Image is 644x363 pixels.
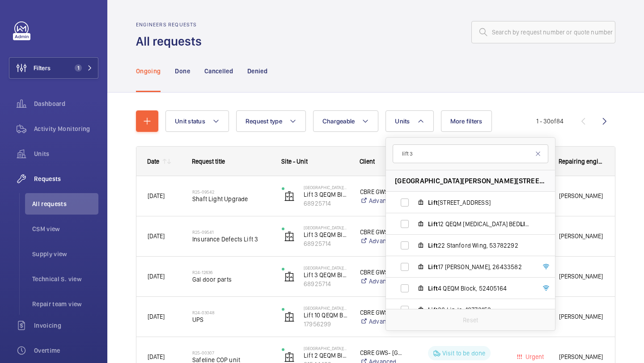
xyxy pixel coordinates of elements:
[284,271,295,282] img: elevator.svg
[393,144,548,163] input: Find a unit
[34,149,98,158] span: Units
[520,220,532,228] span: LIFT
[471,21,615,43] input: Search by request number or quote number
[360,308,404,317] p: CBRE GWS- [GEOGRAPHIC_DATA] ([GEOGRAPHIC_DATA][PERSON_NAME])
[322,118,355,125] span: Chargeable
[360,228,404,236] p: CBRE GWS- [GEOGRAPHIC_DATA] ([GEOGRAPHIC_DATA][PERSON_NAME])
[360,196,404,205] a: Advanced
[148,313,165,320] span: [DATE]
[34,63,51,72] span: Filters
[304,265,348,270] p: [GEOGRAPHIC_DATA][PERSON_NAME]
[246,118,282,125] span: Request type
[304,185,348,190] p: [GEOGRAPHIC_DATA][PERSON_NAME]
[148,192,165,199] span: [DATE]
[536,118,563,124] span: 1 - 30 84
[360,158,375,165] span: Client
[551,118,556,125] span: of
[428,263,438,270] span: Lift
[136,67,161,76] p: Ongoing
[304,230,348,239] p: Lift 3 QEQM Block
[428,262,532,271] span: 17 [PERSON_NAME], 26433582
[428,306,438,313] span: Lift
[192,229,270,235] h2: R25-09541
[192,315,270,324] span: UPS
[386,110,433,132] button: Units
[175,118,205,125] span: Unit status
[32,199,98,208] span: All requests
[32,249,98,258] span: Supply view
[304,351,348,360] p: Lift 2 QEQM Block
[236,110,306,132] button: Request type
[75,64,82,72] span: 1
[148,353,165,360] span: [DATE]
[428,199,438,206] span: Lift
[428,198,532,207] span: [STREET_ADDRESS]
[559,191,604,201] span: [PERSON_NAME]
[360,348,404,357] p: CBRE GWS- [GEOGRAPHIC_DATA] ([GEOGRAPHIC_DATA][PERSON_NAME])
[34,321,98,330] span: Invoicing
[428,241,532,250] span: 22 Stanford Wing, 53782292
[463,316,478,325] p: Reset
[281,158,308,165] span: Site - Unit
[175,67,190,76] p: Done
[428,285,438,292] span: Lift
[559,231,604,241] span: [PERSON_NAME]
[360,236,404,245] a: Advanced
[32,274,98,283] span: Technical S. view
[428,242,438,249] span: Lift
[284,231,295,242] img: elevator.svg
[34,174,98,183] span: Requests
[360,268,404,277] p: CBRE GWS- [GEOGRAPHIC_DATA] ([GEOGRAPHIC_DATA][PERSON_NAME])
[360,277,404,286] a: Advanced
[192,189,270,194] h2: R25-09542
[428,284,532,293] span: 4 QEQM Block, 52405164
[192,235,270,244] span: Insurance Defects Lift 3
[428,305,532,314] span: 36 Lindo, 18773153
[428,219,532,228] span: 12 QEQM [MEDICAL_DATA] BED , 69431710
[304,346,348,351] p: [GEOGRAPHIC_DATA][PERSON_NAME]
[304,225,348,230] p: [GEOGRAPHIC_DATA][PERSON_NAME]
[450,118,483,125] span: More filters
[136,21,207,28] h2: Engineers requests
[304,239,348,248] p: 68925714
[9,57,98,79] button: Filters1
[360,187,404,196] p: CBRE GWS- [GEOGRAPHIC_DATA] ([GEOGRAPHIC_DATA][PERSON_NAME])
[192,194,270,203] span: Shaft Light Upgrade
[148,232,165,240] span: [DATE]
[247,67,267,76] p: Denied
[32,300,98,308] span: Repair team view
[304,311,348,320] p: Lift 10 QEQM Block
[559,271,604,282] span: [PERSON_NAME]
[304,199,348,208] p: 68925714
[313,110,379,132] button: Chargeable
[304,305,348,311] p: [GEOGRAPHIC_DATA][PERSON_NAME]
[136,33,207,50] h1: All requests
[304,270,348,279] p: Lift 3 QEQM Block
[304,320,348,329] p: 17956299
[559,158,604,165] span: Repairing engineer
[204,67,233,76] p: Cancelled
[32,224,98,233] span: CSM view
[428,220,438,228] span: Lift
[192,158,225,165] span: Request title
[165,110,229,132] button: Unit status
[284,312,295,322] img: elevator.svg
[360,317,404,326] a: Advanced
[559,352,604,362] span: [PERSON_NAME]
[304,190,348,199] p: Lift 3 QEQM Block
[304,279,348,288] p: 68925714
[284,191,295,202] img: elevator.svg
[441,110,492,132] button: More filters
[192,275,270,284] span: Gal door parts
[524,353,544,360] span: Urgent
[34,99,98,108] span: Dashboard
[148,273,165,280] span: [DATE]
[395,176,546,186] span: [GEOGRAPHIC_DATA][PERSON_NAME][STREET_ADDRESS]
[284,352,295,363] img: elevator.svg
[192,270,270,275] h2: R24-12636
[34,346,98,355] span: Overtime
[192,310,270,315] h2: R24-03048
[147,158,159,165] div: Date
[559,312,604,322] span: [PERSON_NAME]
[442,349,486,358] p: Visit to be done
